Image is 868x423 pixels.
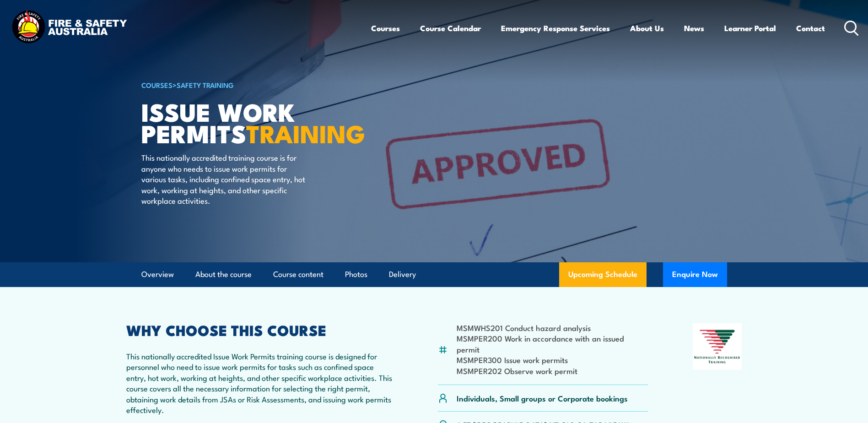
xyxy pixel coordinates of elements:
a: Photos [345,262,367,287]
button: Enquire Now [663,262,727,287]
li: MSMWHS201 Conduct hazard analysis [457,322,648,333]
p: This nationally accredited Issue Work Permits training course is designed for personnel who need ... [126,351,394,415]
a: Overview [141,262,174,287]
a: Upcoming Schedule [559,262,647,287]
li: MSMPER202 Observe work permit [457,365,648,376]
img: Nationally Recognised Training logo. [693,323,742,370]
a: COURSES [141,80,173,90]
a: Courses [371,16,400,40]
a: Emergency Response Services [501,16,610,40]
strong: TRAINING [246,114,365,152]
a: News [684,16,704,40]
a: Course content [273,262,323,287]
a: Safety Training [177,80,234,90]
a: Course Calendar [420,16,481,40]
a: About the course [195,262,252,287]
p: Individuals, Small groups or Corporate bookings [457,393,628,403]
li: MSMPER300 Issue work permits [457,354,648,365]
a: Contact [796,16,825,40]
p: This nationally accredited training course is for anyone who needs to issue work permits for vari... [141,152,308,206]
h2: WHY CHOOSE THIS COURSE [126,323,394,336]
a: Delivery [389,262,416,287]
h6: > [141,79,367,90]
li: MSMPER200 Work in accordance with an issued permit [457,333,648,354]
a: Learner Portal [724,16,776,40]
h1: Issue Work Permits [141,101,367,143]
a: About Us [630,16,664,40]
